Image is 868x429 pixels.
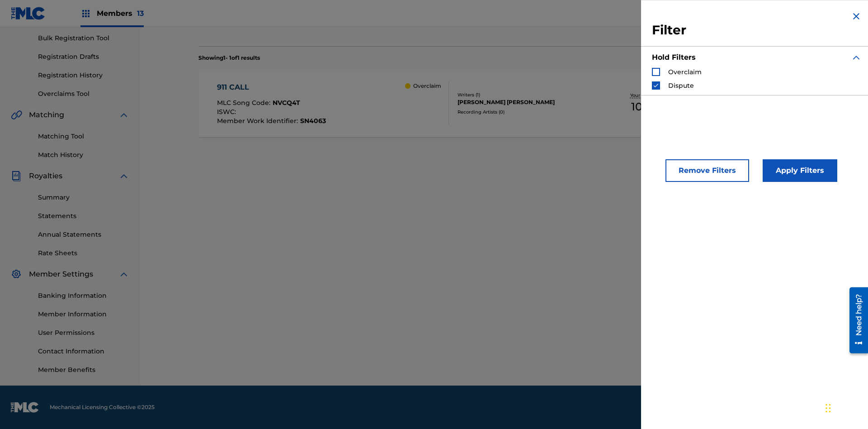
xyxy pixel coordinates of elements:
a: Overclaims Tool [38,89,129,99]
a: 911 CALLMLC Song Code:NVCQ4TISWC:Member Work Identifier:SN4063 OverclaimWriters (1)[PERSON_NAME] ... [198,69,810,137]
span: MLC Song Code : [217,99,273,107]
div: Writers ( 1 ) [458,91,594,98]
img: MLC Logo [11,7,46,20]
button: Apply Filters [763,159,837,182]
a: Annual Statements [38,230,129,239]
p: Showing 1 - 1 of 1 results [198,54,260,62]
span: ISWC : [217,108,238,116]
img: Royalties [11,171,22,181]
img: expand [851,52,862,63]
div: [PERSON_NAME] [PERSON_NAME] [458,98,594,106]
p: Your Shares: [630,92,660,99]
a: User Permissions [38,328,129,338]
a: Match History [38,150,129,160]
span: 13 [137,9,144,18]
span: Royalties [29,171,62,181]
button: Remove Filters [665,159,749,182]
a: Statements [38,211,129,221]
a: Banking Information [38,291,129,300]
img: close [851,11,862,22]
span: NVCQ4T [273,99,300,107]
img: Member Settings [11,269,22,280]
h3: Filter [652,22,862,38]
strong: Hold Filters [652,53,696,62]
span: 100 % [631,99,659,115]
img: checkbox [653,82,659,89]
span: Matching [29,110,64,120]
a: Registration History [38,71,129,80]
p: Overclaim [413,82,441,90]
img: Top Rightsholders [80,8,91,19]
span: SN4063 [300,117,326,125]
img: expand [118,171,129,181]
span: Member Work Identifier : [217,117,300,125]
a: Contact Information [38,347,129,356]
a: Bulk Registration Tool [38,33,129,43]
a: Member Information [38,310,129,319]
div: Drag [826,395,831,422]
img: expand [118,110,129,120]
div: Recording Artists ( 0 ) [458,109,594,115]
a: Matching Tool [38,132,129,141]
a: Registration Drafts [38,52,129,62]
span: Overclaim [668,68,702,76]
img: logo [11,402,39,413]
a: Member Benefits [38,365,129,375]
iframe: Resource Center [843,284,868,358]
a: Summary [38,193,129,202]
iframe: Chat Widget [823,386,868,429]
div: 911 CALL [217,82,326,93]
img: expand [118,269,129,280]
span: Member Settings [29,269,93,280]
img: Matching [11,110,22,120]
span: Dispute [668,81,694,90]
span: Mechanical Licensing Collective © 2025 [50,403,155,411]
a: Rate Sheets [38,248,129,258]
span: Members [97,8,144,19]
